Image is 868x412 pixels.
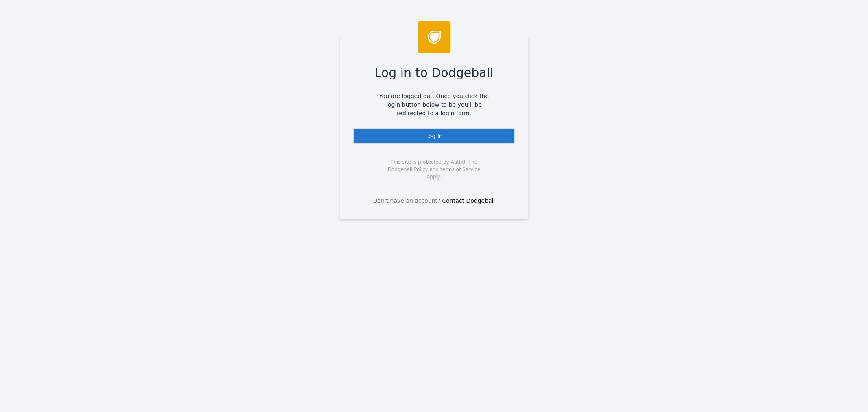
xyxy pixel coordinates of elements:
[380,158,488,180] span: This site is protected by Auth0. The Dodgeball Policy and terms of Service apply.
[442,197,495,204] a: Contact Dodgeball
[373,92,495,118] span: You are logged out. Once you click the login button below to be you'll be redirected to a login f...
[373,197,441,205] span: Don't have an account?
[375,64,494,82] span: Log in to Dodgeball
[353,128,515,144] div: Log In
